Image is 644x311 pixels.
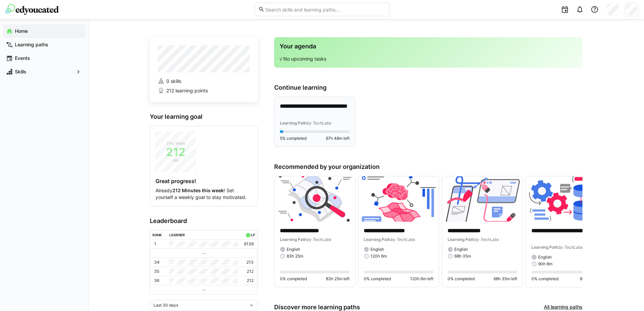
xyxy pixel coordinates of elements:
[448,237,474,242] span: Learning Path
[326,276,350,282] span: 83h 25m left
[150,217,258,225] h3: Leaderboard
[153,303,178,308] span: Last 30 days
[307,120,331,126] span: by TechLabs
[154,278,159,283] p: 36
[274,84,582,91] h3: Continue learning
[494,276,517,282] span: 68h 35m left
[156,178,252,184] h4: Great progress!
[580,276,601,282] span: 90h 8m left
[158,78,250,85] a: 0 skills
[280,136,307,141] span: 5% completed
[251,233,255,237] div: LP
[371,247,384,252] span: English
[166,87,208,94] span: 212 learning points
[280,43,577,50] h3: Your agenda
[474,237,499,242] span: by TechLabs
[544,304,582,311] a: All learning paths
[442,176,523,222] img: image
[454,247,468,252] span: English
[364,276,391,282] span: 0% completed
[154,269,159,274] p: 35
[280,276,307,282] span: 0% completed
[538,261,552,267] span: 90h 8m
[558,245,582,250] span: by TechLabs
[166,78,181,85] span: 0 skills
[371,253,387,259] span: 120h 6m
[307,237,331,242] span: by TechLabs
[247,278,254,283] p: 212
[169,233,185,237] div: Learner
[154,260,160,265] p: 34
[247,269,254,274] p: 212
[280,120,307,126] span: Learning Path
[448,276,475,282] span: 0% completed
[358,176,439,222] img: image
[531,276,558,282] span: 0% completed
[390,237,415,242] span: by TechLabs
[287,247,300,252] span: English
[246,260,254,265] p: 213
[454,253,471,259] span: 68h 35m
[538,254,552,260] span: English
[244,241,254,247] p: 6139
[326,136,350,141] span: 67h 48m left
[526,176,606,222] img: image
[275,176,355,222] img: image
[410,276,433,282] span: 120h 6m left
[287,253,303,259] span: 83h 25m
[152,233,162,237] div: Rank
[280,55,577,62] p: √ No upcoming tasks
[364,237,390,242] span: Learning Path
[274,304,360,311] h3: Discover more learning paths
[274,163,582,171] h3: Recommended by your organization
[280,237,307,242] span: Learning Path
[150,113,258,120] h3: Your learning goal
[154,241,156,247] p: 1
[156,187,252,201] p: Already ! Set yourself a weekly goal to stay motivated.
[172,187,224,193] strong: 212 Minutes this week
[265,6,386,13] input: Search skills and learning paths…
[531,245,558,250] span: Learning Path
